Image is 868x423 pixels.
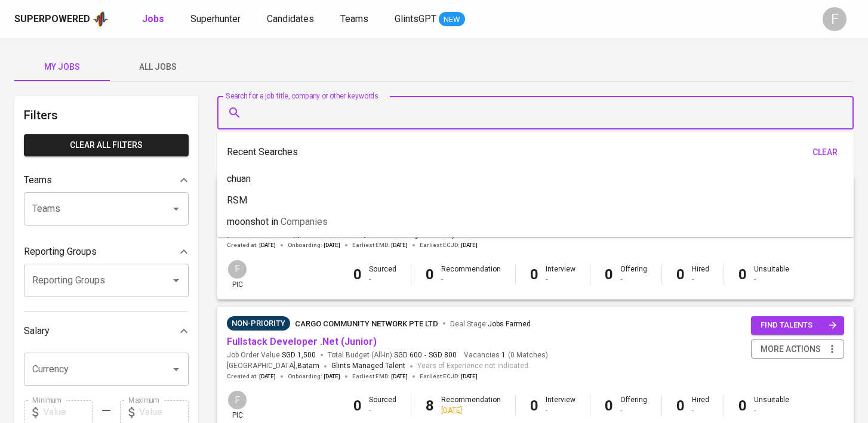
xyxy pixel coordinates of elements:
div: - [620,274,647,285]
div: F [227,390,248,410]
div: - [692,274,709,285]
div: Sourced [369,264,396,285]
span: [DATE] [461,241,478,249]
a: Superpoweredapp logo [14,10,109,28]
button: Open [168,272,184,289]
div: Recent Searches [227,141,844,163]
a: Fullstack Developer .Net (Junior) [227,336,377,347]
div: Unsuitable [754,395,789,415]
button: clear [806,141,844,163]
div: - [369,406,396,416]
div: - [692,406,709,416]
p: Teams [24,173,52,187]
a: GlintsGPT NEW [395,12,465,27]
button: Open [168,361,184,378]
span: [DATE] [324,372,340,381]
b: 0 [605,397,613,414]
button: Open [168,200,184,217]
span: - [424,350,426,360]
div: Offering [620,395,647,415]
b: 0 [738,397,747,414]
span: [DATE] [324,241,340,249]
b: 0 [353,266,362,283]
div: - [441,274,501,285]
div: Hired [692,264,709,285]
span: SGD 600 [394,350,422,360]
div: [DATE] [441,406,501,416]
div: Sufficient Talents in Pipeline [227,316,290,331]
span: Onboarding : [288,241,340,249]
span: Non-Priority [227,317,290,329]
b: 0 [676,266,685,283]
span: clear [811,145,839,160]
b: 0 [676,397,685,414]
div: pic [227,259,248,290]
p: RSM [227,193,247,208]
div: pic [227,390,248,421]
span: Created at : [227,372,276,381]
span: more actions [761,342,821,357]
div: Interview [546,395,575,415]
span: Earliest ECJD : [420,241,478,249]
b: 0 [530,397,538,414]
b: 8 [426,397,434,414]
span: [DATE] [259,241,276,249]
b: 0 [353,397,362,414]
span: find talents [761,319,837,332]
p: Salary [24,324,50,338]
div: - [546,406,575,416]
div: Recommendation [441,264,501,285]
span: Deal Stage : [450,320,531,328]
span: Batam [297,360,319,372]
span: SGD 1,500 [282,350,316,360]
div: Salary [24,319,189,343]
img: app logo [93,10,109,28]
span: Onboarding : [288,372,340,381]
div: Reporting Groups [24,240,189,264]
span: Superhunter [190,13,241,24]
a: Jobs [142,12,167,27]
a: Superhunter [190,12,243,27]
span: Companies [281,216,328,227]
span: Job Order Value [227,350,316,360]
span: Total Budget (All-In) [328,350,457,360]
div: - [620,406,647,416]
span: NEW [439,14,465,26]
a: Candidates [267,12,316,27]
div: - [546,274,575,285]
span: GlintsGPT [395,13,436,24]
span: cargo community network pte ltd [295,319,438,328]
span: Clear All filters [33,138,179,153]
div: Teams [24,168,189,192]
span: [DATE] [461,372,478,381]
b: 0 [738,266,747,283]
span: Vacancies ( 0 Matches ) [464,350,548,360]
span: Created at : [227,241,276,249]
span: [DATE] [391,372,408,381]
div: Superpowered [14,13,90,26]
button: Clear All filters [24,134,189,156]
a: Teams [340,12,371,27]
div: - [754,406,789,416]
p: chuan [227,172,251,186]
span: Earliest EMD : [352,241,408,249]
span: [DATE] [391,241,408,249]
b: Jobs [142,13,164,24]
span: Years of Experience not indicated. [417,360,530,372]
div: Interview [546,264,575,285]
span: [GEOGRAPHIC_DATA] , [227,360,319,372]
span: Earliest EMD : [352,372,408,381]
div: - [369,274,396,285]
span: [DATE] [259,372,276,381]
div: Sourced [369,395,396,415]
div: Offering [620,264,647,285]
span: 1 [500,350,506,360]
span: All Jobs [117,60,198,75]
button: more actions [751,339,844,359]
div: F [227,259,248,280]
p: Reporting Groups [24,245,97,259]
div: Hired [692,395,709,415]
span: My Jobs [21,60,103,75]
h6: Filters [24,106,189,125]
div: Recommendation [441,395,501,415]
